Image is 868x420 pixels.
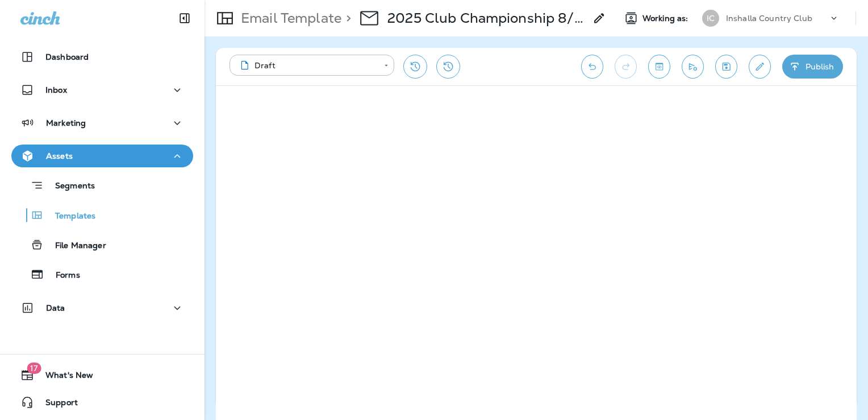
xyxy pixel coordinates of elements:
button: Send test email [682,55,704,79]
button: 17What's New [11,364,193,386]
button: Publish [782,55,843,79]
button: Edit details [749,55,771,79]
p: File Manager [44,241,106,252]
p: Segments [44,181,95,192]
p: Data [46,303,65,312]
button: Templates [11,203,193,227]
button: Forms [11,262,193,286]
button: Inbox [11,79,193,101]
span: Support [34,398,78,411]
button: File Manager [11,233,193,257]
p: Marketing [46,118,86,127]
button: Toggle preview [648,55,670,79]
button: Dashboard [11,46,193,68]
button: Restore from previous version [403,55,427,79]
button: Undo [581,55,603,79]
button: Save [715,55,737,79]
p: > [341,10,351,27]
button: Assets [11,145,193,167]
button: Segments [11,173,193,197]
button: View Changelog [436,55,460,79]
p: Assets [46,151,73,160]
p: Forms [44,270,80,281]
span: What's New [34,370,93,384]
p: Inbox [45,85,67,94]
p: Inshalla Country Club [726,14,812,23]
span: 17 [27,363,41,374]
div: Draft [237,60,376,71]
p: Templates [44,211,95,222]
p: Dashboard [45,52,89,61]
span: Working as: [642,14,691,23]
button: Data [11,297,193,319]
div: IC [702,10,719,27]
p: Email Template [236,10,341,27]
button: Collapse Sidebar [169,7,201,30]
button: Support [11,391,193,414]
p: 2025 Club Championship 8/15-17 & 8/24 [387,10,586,27]
button: Marketing [11,112,193,134]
